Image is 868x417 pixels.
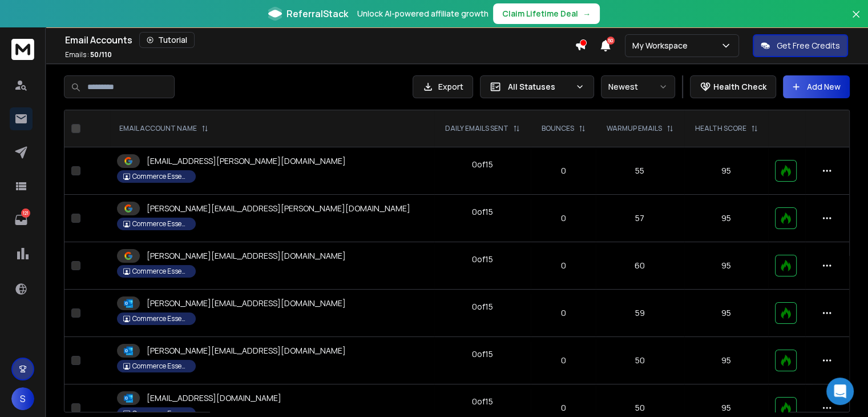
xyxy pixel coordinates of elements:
[596,242,684,290] td: 60
[684,290,769,337] td: 95
[65,32,575,48] div: Email Accounts
[139,32,195,48] button: Tutorial
[684,195,769,242] td: 95
[538,307,588,319] p: 0
[596,290,684,337] td: 59
[601,75,675,98] button: Newest
[132,314,189,323] p: Commerce Essentials
[607,37,615,45] span: 50
[849,7,863,34] button: Close banner
[147,392,281,404] p: [EMAIL_ADDRESS][DOMAIN_NAME]
[538,402,588,414] p: 0
[695,124,746,133] p: HEALTH SCORE
[132,362,189,371] p: Commerce Essentials
[783,75,850,98] button: Add New
[11,387,34,410] button: S
[147,298,346,309] p: [PERSON_NAME][EMAIL_ADDRESS][DOMAIN_NAME]
[472,396,493,407] div: 0 of 15
[445,124,508,133] p: DAILY EMAILS SENT
[119,124,208,133] div: EMAIL ACCOUNT NAME
[21,209,30,218] p: 121
[538,212,588,224] p: 0
[147,250,346,262] p: [PERSON_NAME][EMAIL_ADDRESS][DOMAIN_NAME]
[596,147,684,195] td: 55
[538,260,588,271] p: 0
[147,345,346,356] p: [PERSON_NAME][EMAIL_ADDRESS][DOMAIN_NAME]
[632,40,692,51] p: My Workspace
[542,124,574,133] p: BOUNCES
[713,81,766,93] p: Health Check
[357,8,488,19] p: Unlock AI-powered affiliate growth
[472,348,493,360] div: 0 of 15
[596,337,684,384] td: 50
[690,75,776,98] button: Health Check
[90,50,112,59] span: 50 / 110
[753,34,848,57] button: Get Free Credits
[147,203,410,214] p: [PERSON_NAME][EMAIL_ADDRESS][PERSON_NAME][DOMAIN_NAME]
[147,155,346,167] p: [EMAIL_ADDRESS][PERSON_NAME][DOMAIN_NAME]
[538,165,588,177] p: 0
[65,50,112,59] p: Emails :
[472,159,493,170] div: 0 of 15
[132,267,189,276] p: Commerce Essentials
[684,147,769,195] td: 95
[472,301,493,312] div: 0 of 15
[583,8,591,19] span: →
[472,206,493,218] div: 0 of 15
[132,219,189,228] p: Commerce Essentials
[596,195,684,242] td: 57
[286,7,348,21] span: ReferralStack
[493,3,600,24] button: Claim Lifetime Deal→
[684,242,769,290] td: 95
[538,355,588,366] p: 0
[777,40,840,51] p: Get Free Credits
[132,172,189,181] p: Commerce Essentials
[10,209,33,231] a: 121
[413,75,473,98] button: Export
[472,254,493,265] div: 0 of 15
[684,337,769,384] td: 95
[607,124,662,133] p: WARMUP EMAILS
[826,378,854,405] div: Open Intercom Messenger
[508,81,571,93] p: All Statuses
